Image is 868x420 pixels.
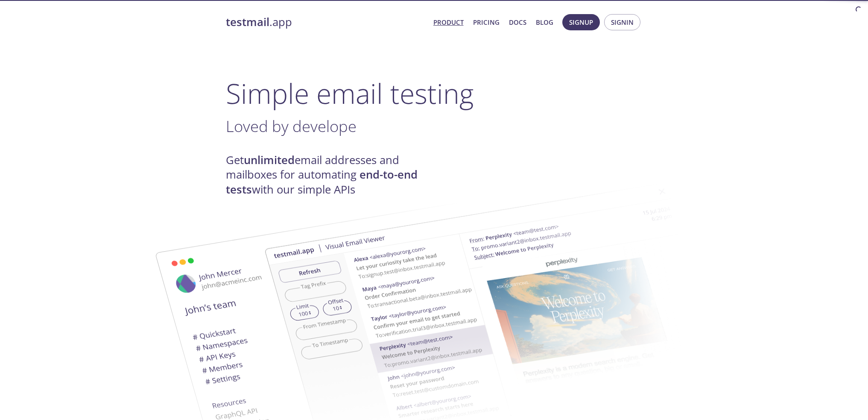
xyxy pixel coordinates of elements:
button: Signin [604,14,640,30]
span: Signin [611,17,634,28]
a: Blog [536,17,553,28]
a: Product [433,17,464,28]
strong: unlimited [244,153,295,167]
span: Loved by develope [226,115,357,137]
span: Signup [569,17,593,28]
h4: Get email addresses and mailboxes for automating with our simple APIs [226,153,434,197]
h1: Simple email testing [226,77,643,110]
button: Signup [562,14,600,30]
strong: testmail [226,15,269,29]
a: Pricing [473,17,500,28]
a: Docs [509,17,526,28]
strong: end-to-end tests [226,167,418,197]
a: testmail.app [226,15,427,29]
